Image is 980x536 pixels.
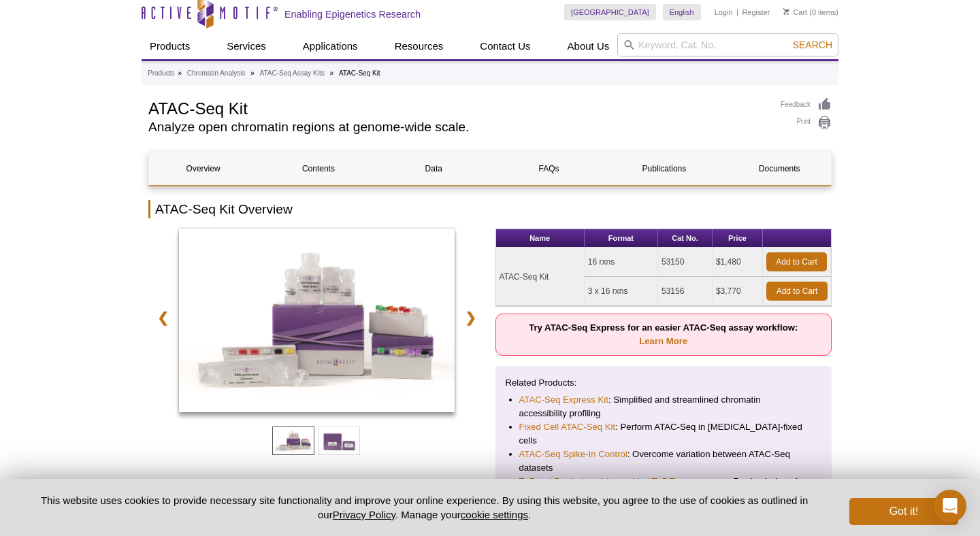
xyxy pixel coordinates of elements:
a: Login [715,7,733,17]
a: Data [380,152,488,185]
td: 53150 [658,248,713,277]
a: Add to Cart [766,282,828,301]
a: Cart [783,7,807,17]
a: Resources [387,33,452,59]
td: ATAC-Seq Kit [496,248,585,306]
input: Keyword, Cat. No. [617,33,838,56]
a: ATAC-Seq Express Kit [519,393,608,407]
button: cookie settings [461,509,528,520]
a: Print [781,116,832,131]
a: [GEOGRAPHIC_DATA] [564,4,656,20]
h2: ATAC-Seq Kit Overview [148,200,832,218]
a: ❯ [456,302,485,333]
h2: Enabling Epigenetics Research [284,8,421,20]
a: Chromatin Analysis [187,67,246,80]
img: ATAC-Seq Kit [179,229,455,412]
a: Tn5 and Pre-indexed Assembled Tn5 Transposomes [519,475,729,488]
a: Fixed Cell ATAC-Seq Kit [519,420,616,434]
li: : Overcome variation between ATAC-Seq datasets [519,448,808,475]
a: Feedback [781,97,832,112]
th: Name [496,229,585,248]
td: $1,480 [713,248,763,277]
th: Format [585,229,658,248]
h2: Analyze open chromatin regions at genome-wide scale. [148,121,767,133]
span: Search [793,39,832,50]
button: Search [789,39,836,51]
a: Contact Us [472,33,538,59]
td: 16 rxns [585,248,658,277]
a: About Us [559,33,618,59]
img: Your Cart [783,8,789,15]
li: » [330,69,334,77]
th: Price [713,229,763,248]
li: : Perform ATAC-Seq in [MEDICAL_DATA]-fixed cells [519,420,808,448]
a: ❮ [148,302,178,333]
strong: Try ATAC-Seq Express for an easier ATAC-Seq assay workflow: [529,322,798,346]
a: English [663,4,701,20]
th: Cat No. [658,229,713,248]
li: (0 items) [783,4,838,20]
a: Products [148,67,174,80]
td: $3,770 [713,277,763,306]
li: : Simplified and streamlined chromatin accessibility profiling [519,393,808,420]
p: This website uses cookies to provide necessary site functionality and improve your online experie... [22,493,827,522]
td: 3 x 16 rxns [585,277,658,306]
li: : Pre-loaded ready-to-use transposomes for up to 96 ATAC-Seq reactions and recombinant Tn5 transp... [519,475,808,516]
li: ATAC-Seq Kit [339,69,380,77]
a: Contents [264,152,372,185]
a: ATAC-Seq Assay Kits [260,67,325,80]
div: Open Intercom Messenger [934,490,966,522]
a: Learn More [639,336,687,346]
a: Products [142,33,198,59]
td: 53156 [658,277,713,306]
a: FAQs [495,152,603,185]
a: Privacy Policy [333,509,395,520]
a: Add to Cart [766,252,827,271]
p: Related Products: [506,376,822,390]
a: Register [742,7,770,17]
a: ATAC-Seq Spike-In Control [519,448,627,461]
li: » [178,69,182,77]
a: ATAC-Seq Kit [179,229,455,416]
a: Services [218,33,274,59]
h1: ATAC-Seq Kit [148,97,767,118]
li: » [250,69,255,77]
a: Publications [610,152,718,185]
a: Documents [725,152,834,185]
button: Got it! [849,498,958,525]
a: Applications [295,33,366,59]
a: Overview [149,152,257,185]
li: | [736,4,738,20]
